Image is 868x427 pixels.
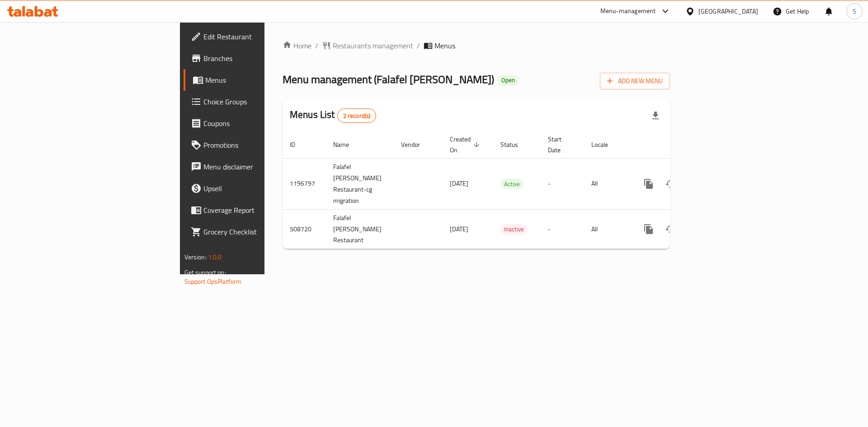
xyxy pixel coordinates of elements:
span: 2 record(s) [338,112,376,120]
div: Menu-management [600,6,656,17]
span: Active [500,179,524,189]
div: Export file [645,105,666,127]
li: / [417,40,420,51]
a: Menus [184,69,325,91]
td: Falafel [PERSON_NAME] Restaurant [326,209,394,249]
span: Inactive [500,224,528,235]
span: Choice Groups [203,96,318,107]
span: Version: [184,251,207,263]
td: - [541,158,584,209]
span: Status [500,139,530,150]
span: Menus [205,75,318,85]
div: Total records count [337,108,377,123]
td: Falafel [PERSON_NAME] Restaurant-cg migration [326,158,394,209]
span: [DATE] [450,178,468,189]
td: All [584,209,631,249]
span: [DATE] [450,223,468,235]
a: Coverage Report [184,199,325,221]
span: Menu management ( Falafel [PERSON_NAME] ) [283,69,494,89]
button: more [638,218,660,240]
span: ID [290,139,307,150]
a: Grocery Checklist [184,221,325,243]
a: Support.OpsPlatform [184,276,242,287]
a: Edit Restaurant [184,26,325,47]
span: Edit Restaurant [203,31,318,42]
span: Branches [203,53,318,64]
span: Menus [434,40,455,51]
th: Actions [631,131,732,159]
span: Promotions [203,140,318,150]
a: Promotions [184,134,325,156]
button: Change Status [660,173,681,195]
h2: Menus List [290,108,376,123]
span: Coupons [203,118,318,129]
a: Choice Groups [184,91,325,113]
span: Vendor [401,139,432,150]
span: Start Date [548,134,573,155]
span: Upsell [203,183,318,194]
span: Name [333,139,361,150]
span: Locale [591,139,620,150]
div: [GEOGRAPHIC_DATA] [698,6,758,16]
span: Menu disclaimer [203,161,318,172]
a: Restaurants management [322,40,413,51]
td: - [541,209,584,249]
span: Created On [450,134,482,155]
nav: breadcrumb [283,40,670,51]
a: Upsell [184,178,325,199]
div: Active [500,178,524,189]
span: Get support on: [184,267,226,278]
div: Open [498,75,519,86]
span: Coverage Report [203,205,318,216]
span: Grocery Checklist [203,226,318,237]
span: Restaurants management [333,40,413,51]
span: Open [498,76,519,84]
button: Change Status [660,218,681,240]
button: Add New Menu [600,73,670,89]
a: Coupons [184,113,325,134]
span: S [853,6,856,16]
a: Branches [184,47,325,69]
table: enhanced table [283,131,732,249]
span: Add New Menu [607,75,663,87]
span: 1.0.0 [208,251,222,263]
button: more [638,173,660,195]
div: Inactive [500,224,528,235]
a: Menu disclaimer [184,156,325,178]
td: All [584,158,631,209]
